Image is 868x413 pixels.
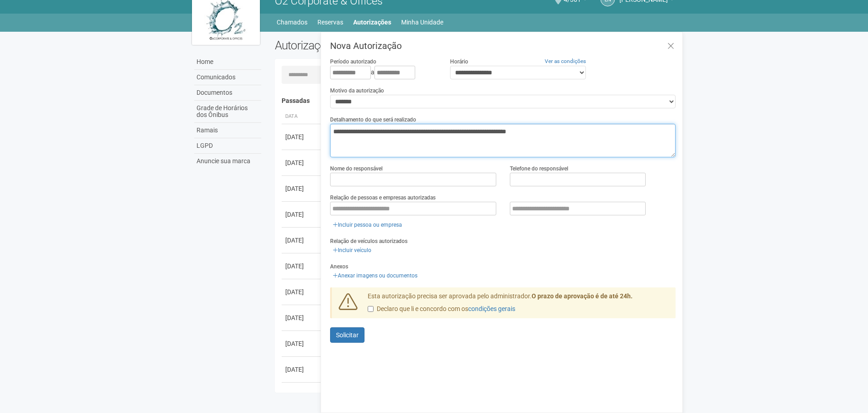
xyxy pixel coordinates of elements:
div: [DATE] [285,132,319,141]
div: [DATE] [285,313,319,322]
th: Data [282,109,322,124]
label: Telefone do responsável [510,165,568,173]
div: a [330,66,436,79]
div: [DATE] [285,262,319,271]
div: [DATE] [285,158,319,167]
a: Comunicados [194,70,261,85]
a: Minha Unidade [401,16,443,29]
label: Detalhamento do que será realizado [330,116,416,124]
a: Incluir pessoa ou empresa [330,220,405,230]
div: [DATE] [285,339,319,348]
div: Esta autorização precisa ser aprovada pelo administrador. [361,292,676,318]
label: Anexos [330,262,348,271]
a: Autorizações [353,16,391,29]
strong: O prazo de aprovação é de até 24h. [532,292,633,300]
button: Solicitar [330,327,364,343]
div: [DATE] [285,365,319,374]
label: Relação de pessoas e empresas autorizadas [330,194,436,202]
a: Chamados [277,16,307,29]
a: Ver as condições [545,58,586,64]
h3: Nova Autorização [330,41,676,50]
a: LGPD [194,138,261,154]
div: [DATE] [285,210,319,219]
a: Anexar imagens ou documentos [330,271,420,281]
a: Documentos [194,85,261,101]
label: Nome do responsável [330,165,383,173]
label: Declaro que li e concordo com os [368,305,515,314]
h4: Passadas [282,97,670,104]
a: Grade de Horários dos Ônibus [194,101,261,123]
label: Motivo da autorização [330,87,384,95]
input: Declaro que li e concordo com oscondições gerais [368,306,374,312]
a: Reservas [317,16,343,29]
div: [DATE] [285,287,319,296]
a: Incluir veículo [330,245,374,255]
label: Horário [450,58,468,66]
label: Período autorizado [330,58,376,66]
span: Solicitar [336,331,359,339]
a: Anuncie sua marca [194,154,261,169]
div: [DATE] [285,184,319,193]
a: Home [194,54,261,70]
h2: Autorizações [275,39,469,52]
a: Ramais [194,123,261,138]
label: Relação de veículos autorizados [330,237,408,245]
div: [DATE] [285,236,319,245]
a: condições gerais [468,305,515,312]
